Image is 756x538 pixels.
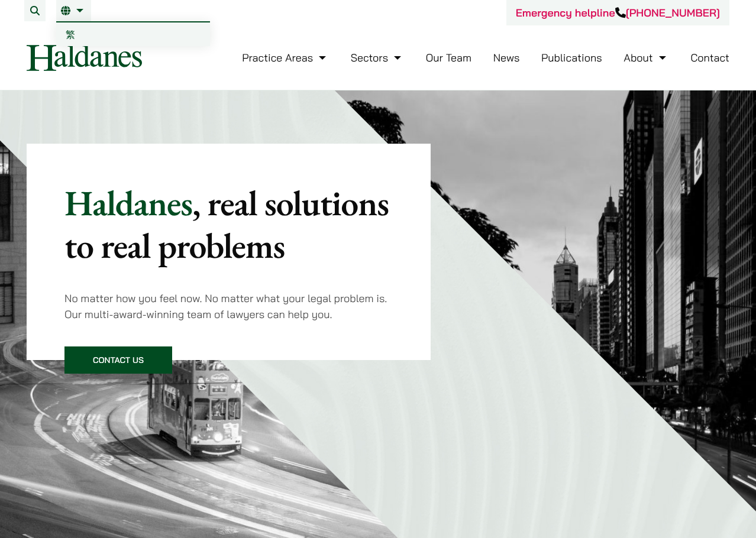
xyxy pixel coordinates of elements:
img: Logo of Haldanes [27,44,142,71]
p: Haldanes [64,182,393,267]
mark: , real solutions to real problems [64,180,389,268]
a: EN [61,6,86,15]
a: Contact [690,51,729,64]
span: 繁 [66,28,75,40]
a: News [493,51,520,64]
a: Contact Us [64,346,172,374]
a: Publications [541,51,602,64]
a: Practice Areas [242,51,329,64]
a: Emergency helpline[PHONE_NUMBER] [516,6,720,20]
a: About [623,51,668,64]
a: Sectors [351,51,404,64]
a: Switch to 繁 [56,22,210,46]
p: No matter how you feel now. No matter what your legal problem is. Our multi-award-winning team of... [64,290,393,322]
a: Our Team [426,51,471,64]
